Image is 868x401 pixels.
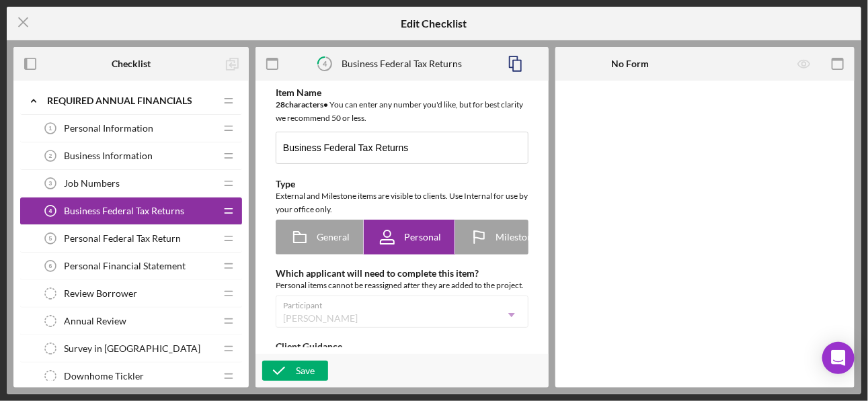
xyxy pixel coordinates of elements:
span: Business Information [64,150,153,161]
div: Personal items cannot be reassigned after they are added to the project. [276,279,528,292]
div: Type [276,179,528,189]
div: Item Name [276,87,528,98]
b: 28 character s • [276,99,328,109]
tspan: 1 [49,125,52,132]
b: Checklist [112,58,151,69]
div: External and Milestone items are visible to clients. Use Internal for use by your office only. [276,189,528,216]
div: Business Federal Tax Returns [342,58,462,69]
tspan: 6 [49,263,52,269]
button: Save [262,361,328,381]
span: General [317,232,350,242]
tspan: 5 [49,235,52,242]
span: Survey in [GEOGRAPHIC_DATA] [64,343,200,354]
span: Personal Federal Tax Return [64,233,181,244]
span: Personal Financial Statement [64,261,186,271]
tspan: 3 [49,180,52,187]
div: Open Intercom Messenger [822,342,855,374]
span: Job Numbers [64,178,120,189]
h5: Edit Checklist [401,17,467,30]
div: Required Annual Financials [47,95,215,106]
span: Downhome Tickler [64,371,144,382]
tspan: 4 [49,208,52,214]
div: Client Guidance [276,341,528,352]
b: No Form [611,58,649,69]
span: Review Borrower [64,288,137,299]
span: Personal Information [64,123,153,134]
div: You can enter any number you'd like, but for best clarity we recommend 50 or less. [276,98,528,125]
tspan: 4 [323,59,327,68]
span: Milestone [496,232,537,242]
span: Annual Review [64,316,126,326]
tspan: 2 [49,152,52,159]
span: Personal [404,232,441,242]
div: Which applicant will need to complete this item? [276,268,528,279]
div: Save [296,361,315,381]
span: Business Federal Tax Returns [64,206,184,216]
